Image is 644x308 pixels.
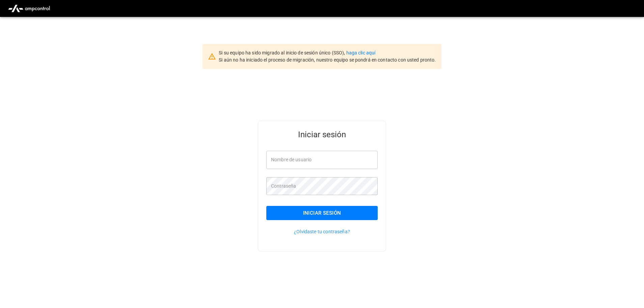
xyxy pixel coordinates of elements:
span: Si aún no ha iniciado el proceso de migración, nuestro equipo se pondrá en contacto con usted pro... [219,57,436,63]
img: ampcontrol.io logo [5,2,53,15]
span: Si su equipo ha sido migrado al inicio de sesión único (SSO), [219,50,346,55]
p: ¿Olvidaste tu contraseña? [266,228,378,235]
a: haga clic aquí [346,50,376,55]
h5: Iniciar sesión [266,129,378,140]
button: Iniciar sesión [266,206,378,220]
